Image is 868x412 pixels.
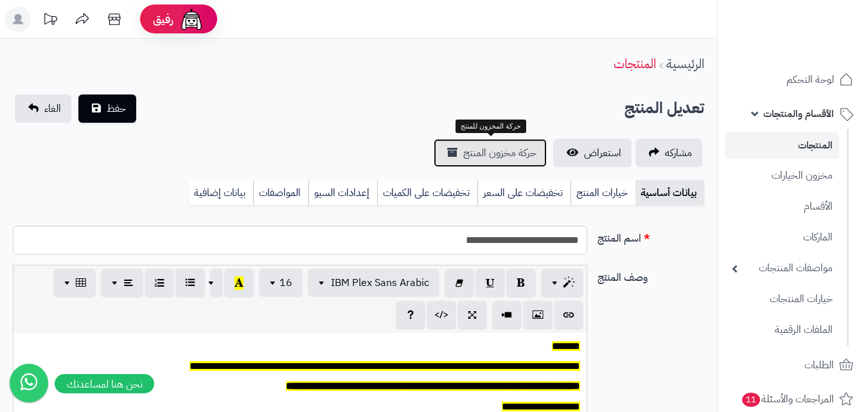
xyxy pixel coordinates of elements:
span: المراجعات والأسئلة [741,390,834,408]
a: الطلبات [725,350,860,381]
a: خيارات المنتجات [725,285,839,313]
a: تحديثات المنصة [34,6,66,35]
a: تخفيضات على الكميات [377,180,477,206]
span: الطلبات [804,356,834,374]
a: خيارات المنتج [571,180,635,206]
span: لوحة التحكم [786,71,834,89]
span: مشاركه [665,145,692,161]
a: الغاء [15,94,71,123]
a: الماركات [725,224,839,251]
span: 11 [742,393,760,407]
a: الملفات الرقمية [725,316,839,344]
a: الأقسام [725,193,839,220]
button: IBM Plex Sans Arabic [308,269,439,297]
span: رفيق [153,12,173,27]
a: إعدادات السيو [308,180,377,206]
div: حركة المخزون للمنتج [456,120,526,134]
span: حفظ [107,101,126,116]
a: مخزون الخيارات [725,162,839,190]
span: استعراض [584,145,621,161]
a: لوحة التحكم [725,64,860,95]
a: مواصفات المنتجات [725,255,839,282]
span: IBM Plex Sans Arabic [331,275,429,291]
span: الغاء [44,101,61,116]
a: الرئيسية [666,54,704,73]
a: المنتجات [725,132,839,159]
a: بيانات إضافية [189,180,253,206]
span: 16 [279,275,292,291]
label: اسم المنتج [592,226,709,246]
a: المنتجات [614,54,656,73]
label: وصف المنتج [592,265,709,285]
a: استعراض [553,139,632,167]
a: مشاركه [635,139,702,167]
span: حركة مخزون المنتج [463,145,536,161]
a: حركة مخزون المنتج [434,139,547,167]
a: تخفيضات على السعر [477,180,571,206]
h2: تعديل المنتج [624,95,704,121]
a: بيانات أساسية [635,180,704,206]
img: ai-face.png [179,6,204,32]
a: المواصفات [253,180,308,206]
button: 16 [259,269,303,297]
button: حفظ [78,94,136,123]
span: الأقسام والمنتجات [763,105,834,123]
